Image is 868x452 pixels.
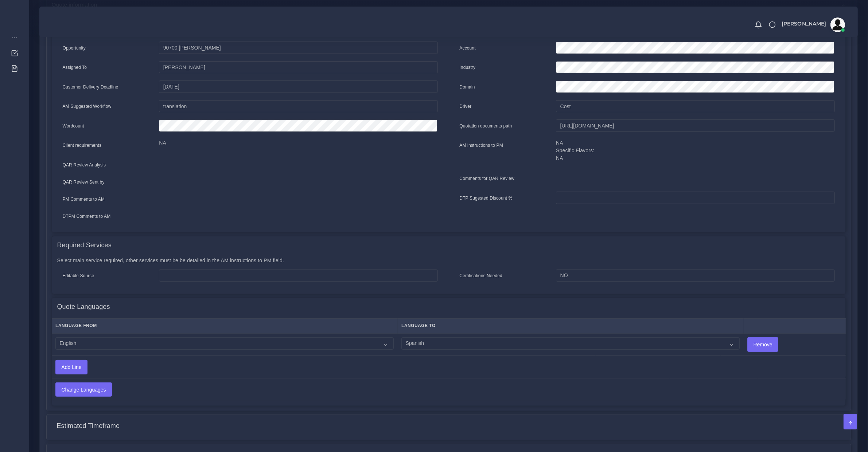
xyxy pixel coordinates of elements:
[63,179,105,185] label: QAR Review Sent by
[56,383,112,397] input: Change Languages
[57,241,112,249] h4: Required Services
[63,142,102,149] label: Client requirements
[460,142,503,149] label: AM instructions to PM
[57,422,120,430] h4: Estimated Timeframe
[63,196,105,203] label: PM Comments to AM
[57,257,840,264] p: Select main service required, other services must be be detailed in the AM instructions to PM field.
[63,64,87,71] label: Assigned To
[748,338,778,351] input: Remove
[159,139,437,147] p: NA
[782,21,826,26] span: [PERSON_NAME]
[460,45,476,51] label: Account
[63,123,84,129] label: Wordcount
[159,61,437,74] input: pm
[556,139,834,162] p: NA Specific Flavors: NA
[63,45,86,51] label: Opportunity
[63,84,118,90] label: Customer Delivery Deadline
[460,84,475,90] label: Domain
[460,175,514,182] label: Comments for QAR Review
[460,123,512,129] label: Quotation documents path
[460,103,472,110] label: Driver
[57,303,110,311] h4: Quote Languages
[460,195,513,201] label: DTP Sugested Discount %
[63,103,112,110] label: AM Suggested Workflow
[778,17,848,32] a: [PERSON_NAME]avatar
[460,64,476,71] label: Industry
[830,17,845,32] img: avatar
[63,213,111,220] label: DTPM Comments to AM
[460,272,503,279] label: Certifications Needed
[63,272,94,279] label: Editable Source
[56,360,87,374] input: Add Line
[398,318,744,333] th: Language To
[63,162,106,168] label: QAR Review Analysis
[52,318,398,333] th: Language From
